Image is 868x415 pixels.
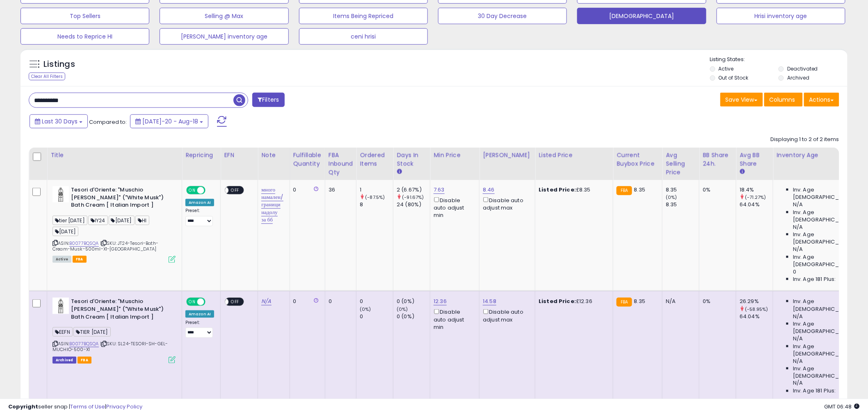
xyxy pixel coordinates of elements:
div: Note [261,151,286,160]
div: ASIN: [53,298,176,363]
small: FBA [617,298,632,307]
span: Inv. Age [DEMOGRAPHIC_DATA]: [793,343,868,358]
div: 8.35 [666,201,699,208]
span: ON [187,299,197,306]
small: (-87.5%) [365,194,385,201]
div: Preset: [185,208,214,226]
span: Inv. Age 181 Plus: [793,276,836,283]
div: 24 (80%) [397,201,430,208]
div: N/A [666,298,693,305]
b: Tesori d'Oriente: "Muschio [PERSON_NAME]" ("White Musk") Bath Cream [ Italian Import ] [71,298,171,323]
a: B0077BQSQA [69,240,99,247]
div: Avg BB Share [740,151,770,168]
span: ON [187,187,197,194]
span: HI [135,216,149,225]
span: OFF [229,187,242,194]
a: N/A [261,297,271,306]
div: Avg Selling Price [666,151,696,177]
div: Preset: [185,320,214,338]
div: 1 [360,186,393,194]
small: Avg BB Share. [740,168,745,176]
div: seller snap | | [8,403,142,411]
b: Tesori d'Oriente: "Muschio [PERSON_NAME]" ("White Musk") Bath Cream [ Italian Import ] [71,186,171,211]
div: Disable auto adjust max [483,308,529,324]
span: 8.35 [634,297,646,305]
b: Listed Price: [539,186,576,194]
div: Displaying 1 to 2 of 2 items [771,136,839,144]
span: N/A [793,380,803,387]
span: N/A [793,246,803,253]
span: 8.35 [634,186,646,194]
span: tier [DATE] [53,216,87,225]
div: EFN [224,151,254,160]
div: [PERSON_NAME] [483,151,532,160]
a: 7.63 [434,186,445,194]
div: Min Price [434,151,476,160]
small: (0%) [397,306,408,312]
button: Items Being Repriced [299,8,428,24]
a: 8.46 [483,186,495,194]
div: ASIN: [53,186,176,262]
span: N/A [793,201,803,208]
small: Days In Stock. [397,168,402,176]
small: (-71.27%) [745,194,766,201]
div: 8.35 [666,186,699,194]
a: B0077BQSQA [69,340,99,347]
span: Inv. Age [DEMOGRAPHIC_DATA]: [793,298,868,312]
div: Fulfillable Quantity [293,151,322,168]
div: 0% [703,186,730,194]
img: 31sYz9LsImL._SL40_.jpg [53,298,69,314]
span: [DATE]-20 - Aug-18 [142,117,198,125]
span: Last 30 Days [42,117,78,125]
a: 14.58 [483,297,496,306]
div: Disable auto adjust min [434,196,473,219]
div: Repricing [185,151,217,160]
button: Selling @ Max [160,8,288,24]
span: All listings currently available for purchase on Amazon [53,256,71,263]
span: OFF [204,187,217,194]
span: IY24 [88,216,108,225]
button: [PERSON_NAME] inventory age [160,28,288,45]
div: 36 [329,186,350,194]
span: EEFN [53,327,73,337]
div: 18.4% [740,186,773,194]
button: Last 30 Days [30,114,88,128]
button: Top Sellers [21,8,149,24]
span: FBA [73,256,87,263]
div: 64.04% [740,313,773,320]
span: | SKU: JT24-Tesori-Bath-Cream-Musk-500ml-X1-[GEOGRAPHIC_DATA] [53,240,158,252]
small: FBA [617,186,632,195]
span: Inv. Age [DEMOGRAPHIC_DATA]: [793,209,868,223]
span: [DATE] [109,216,135,225]
div: 2 (6.67%) [397,186,430,194]
label: Archived [787,74,809,81]
label: Active [719,65,734,72]
div: FBA inbound Qty [329,151,353,177]
button: Hrisi inventory age [717,8,845,24]
button: Needs to Reprice HI [21,28,149,45]
span: N/A [793,313,803,320]
button: Filters [252,93,284,107]
div: 8 [360,201,393,208]
b: Listed Price: [539,297,576,305]
button: [DATE]-20 - Aug-18 [130,114,208,128]
div: Ordered Items [360,151,390,168]
div: £8.35 [539,186,607,194]
span: FBA [78,357,91,364]
h5: Listings [43,59,75,70]
div: Title [50,151,178,160]
span: Compared to: [89,118,127,126]
div: BB Share 24h. [703,151,733,168]
div: Days In Stock [397,151,427,168]
span: Columns [770,96,795,104]
div: 0 [360,313,393,320]
span: Inv. Age 181 Plus: [793,388,836,395]
span: OFF [229,299,242,306]
div: 64.04% [740,201,773,208]
span: N/A [793,335,803,342]
span: N/A [793,358,803,365]
p: Listing States: [710,56,847,64]
div: 26.29% [740,298,773,305]
span: TIER [DATE] [73,327,111,337]
small: (-91.67%) [402,194,424,201]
